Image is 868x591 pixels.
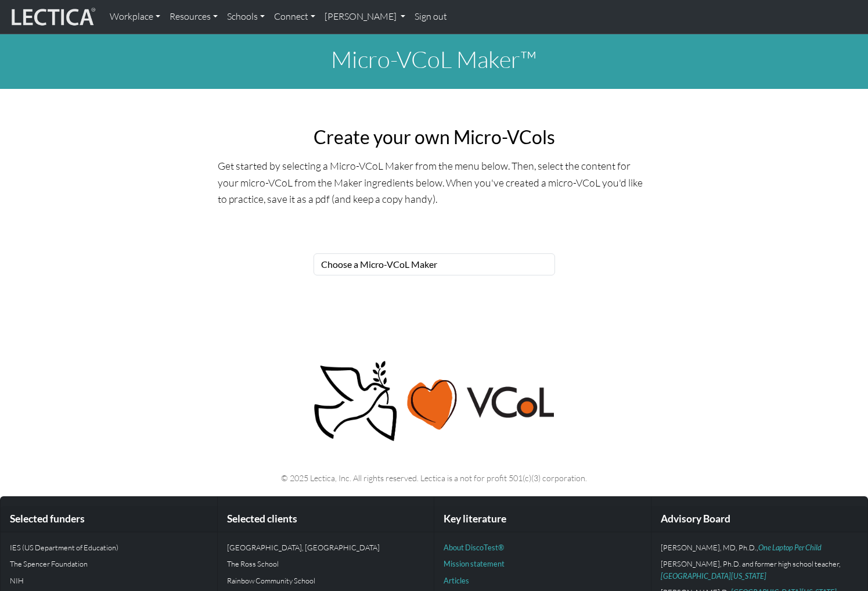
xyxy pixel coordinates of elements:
div: Key literature [434,506,651,532]
a: Mission statement [444,559,505,568]
a: Connect [269,5,320,29]
p: © 2025 Lectica, Inc. All rights reserved. Lectica is a not for profit 501(c)(3) corporation. [58,471,811,485]
div: Selected clients [218,506,434,532]
p: NIH [10,575,208,586]
a: Articles [444,576,469,585]
a: [PERSON_NAME] [320,5,410,29]
p: Get started by selecting a Micro-VCoL Maker from the menu below. Then, select the content for you... [218,157,651,206]
div: Selected funders [1,506,217,532]
div: Advisory Board [651,506,868,532]
p: The Ross School [227,558,425,569]
img: lecticalive [9,6,96,28]
p: The Spencer Foundation [10,558,208,569]
a: Workplace [105,5,165,29]
a: Schools [222,5,269,29]
a: Resources [165,5,222,29]
p: IES (US Department of Education) [10,542,208,553]
a: About DiscoTest® [444,543,504,552]
a: Sign out [410,5,452,29]
p: Rainbow Community School [227,575,425,586]
h2: Create your own Micro-VCols [218,126,651,148]
p: [PERSON_NAME], MD, Ph.D., [661,542,859,553]
a: [GEOGRAPHIC_DATA][US_STATE] [661,571,766,581]
p: [GEOGRAPHIC_DATA], [GEOGRAPHIC_DATA] [227,542,425,553]
img: Peace, love, VCoL [310,359,559,443]
a: One Laptop Per Child [758,543,822,552]
p: [PERSON_NAME], Ph.D. and former high school teacher, [661,558,859,582]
